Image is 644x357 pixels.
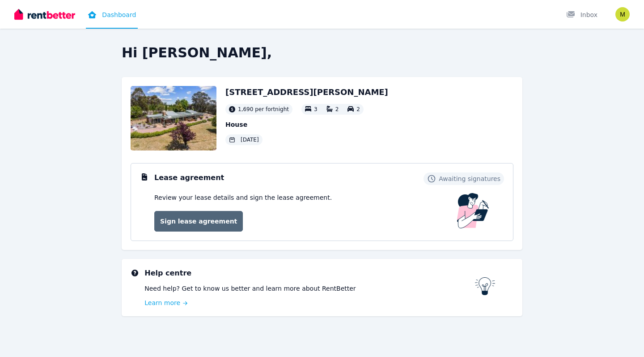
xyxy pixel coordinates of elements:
[144,298,475,307] a: Learn more
[335,106,339,112] span: 2
[154,193,332,202] p: Review your lease details and sign the lease agreement.
[225,86,388,99] h2: [STREET_ADDRESS][PERSON_NAME]
[225,120,388,129] p: House
[131,86,216,151] img: Property Url
[566,10,597,19] div: Inbox
[122,45,522,61] h2: Hi [PERSON_NAME],
[144,284,475,293] p: Need help? Get to know us better and learn more about RentBetter
[238,106,289,113] span: 1,690 per fortnight
[314,106,318,112] span: 3
[154,211,243,232] a: Sign lease agreement
[144,268,475,279] h3: Help centre
[439,174,500,183] span: Awaiting signatures
[14,8,75,21] img: RentBetter
[457,193,489,228] img: Lease Agreement
[615,7,630,22] img: Miranda Booth
[356,106,360,112] span: 2
[475,277,496,295] img: RentBetter help centre
[154,172,224,183] h3: Lease agreement
[241,136,259,143] span: [DATE]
